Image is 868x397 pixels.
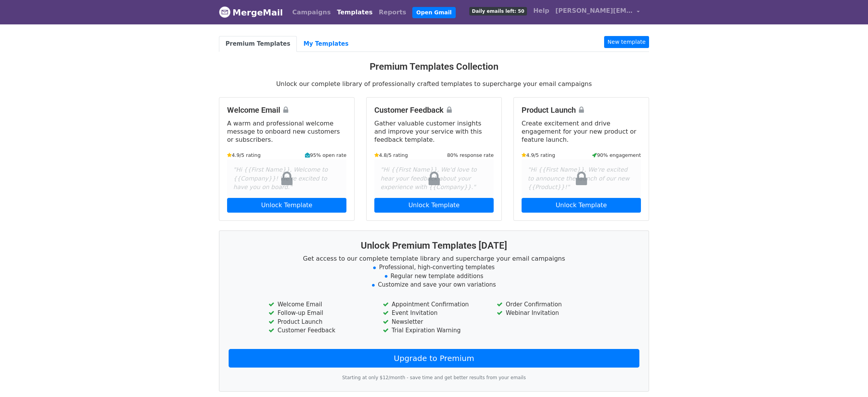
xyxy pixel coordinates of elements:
[412,7,455,18] a: Open Gmail
[592,151,641,159] small: 90% engagement
[227,105,346,115] h4: Welcome Email
[227,159,346,198] div: "Hi {{First Name}}, Welcome to {{Company}}! We're excited to have you on board."
[383,309,485,318] li: Event Invitation
[297,36,355,52] a: My Templates
[334,5,375,20] a: Templates
[376,5,410,20] a: Reports
[466,3,530,19] a: Daily emails left: 50
[552,3,643,21] a: [PERSON_NAME][EMAIL_ADDRESS][PERSON_NAME][DOMAIN_NAME]
[555,6,633,15] span: [PERSON_NAME][EMAIL_ADDRESS][PERSON_NAME][DOMAIN_NAME]
[469,7,527,15] span: Daily emails left: 50
[229,254,639,263] p: Get access to our complete template library and supercharge your email campaigns
[269,300,371,309] li: Welcome Email
[497,309,599,318] li: Webinar Invitation
[229,349,639,368] a: Upgrade to Premium
[374,105,494,115] h4: Customer Feedback
[219,6,231,18] img: MergeMail logo
[374,119,494,144] p: Gather valuable customer insights and improve your service with this feedback template.
[269,318,371,327] li: Product Launch
[522,198,641,213] a: Unlock Template
[229,374,639,382] p: Starting at only $12/month - save time and get better results from your emails
[219,61,649,72] h3: Premium Templates Collection
[522,159,641,198] div: "Hi {{First Name}}, We're excited to announce the launch of our new {{Product}}!"
[229,272,639,281] li: Regular new template additions
[227,151,261,159] small: 4.9/5 rating
[530,3,552,19] a: Help
[522,105,641,115] h4: Product Launch
[305,151,346,159] small: 95% open rate
[229,240,639,251] h3: Unlock Premium Templates [DATE]
[522,151,555,159] small: 4.9/5 rating
[219,80,649,88] p: Unlock our complete library of professionally crafted templates to supercharge your email campaigns
[374,159,494,198] div: "Hi {{First Name}}, We'd love to hear your feedback about your experience with {{Company}}."
[383,326,485,335] li: Trial Expiration Warning
[497,300,599,309] li: Order Confirmation
[522,119,641,144] p: Create excitement and drive engagement for your new product or feature launch.
[227,198,346,213] a: Unlock Template
[227,119,346,144] p: A warm and professional welcome message to onboard new customers or subscribers.
[289,5,334,20] a: Campaigns
[383,318,485,327] li: Newsletter
[374,198,494,213] a: Unlock Template
[447,151,494,159] small: 80% response rate
[383,300,485,309] li: Appointment Confirmation
[604,36,649,48] a: New template
[229,263,639,272] li: Professional, high-converting templates
[219,36,297,52] a: Premium Templates
[269,326,371,335] li: Customer Feedback
[219,4,283,21] a: MergeMail
[229,280,639,289] li: Customize and save your own variations
[269,309,371,318] li: Follow-up Email
[374,151,408,159] small: 4.8/5 rating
